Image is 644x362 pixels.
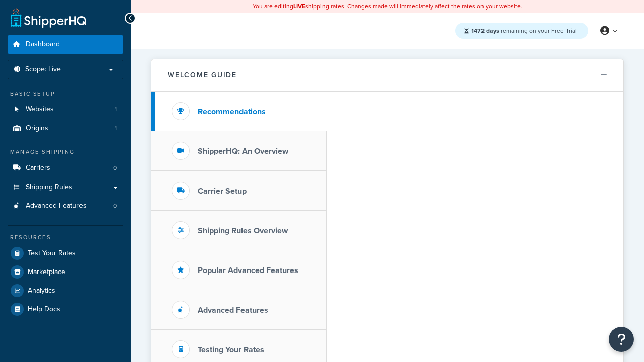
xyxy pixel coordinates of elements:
[28,287,55,295] span: Analytics
[609,327,634,352] button: Open Resource Center
[8,300,123,318] a: Help Docs
[8,263,123,281] a: Marketplace
[8,100,123,119] a: Websites1
[115,105,117,114] span: 1
[198,266,298,275] h3: Popular Advanced Features
[8,119,123,138] a: Origins1
[26,202,87,210] span: Advanced Features
[26,40,60,49] span: Dashboard
[168,71,237,79] h2: Welcome Guide
[8,148,123,156] div: Manage Shipping
[8,197,123,215] li: Advanced Features
[198,147,288,156] h3: ShipperHQ: An Overview
[115,124,117,133] span: 1
[113,164,117,172] span: 0
[8,159,123,177] li: Carriers
[471,26,577,35] span: remaining on your Free Trial
[28,268,65,277] span: Marketplace
[26,164,50,172] span: Carriers
[8,100,123,119] li: Websites
[26,105,54,114] span: Websites
[25,65,61,74] span: Scope: Live
[151,59,623,92] button: Welcome Guide
[8,233,123,242] div: Resources
[198,187,247,196] h3: Carrier Setup
[8,35,123,54] a: Dashboard
[198,306,268,315] h3: Advanced Features
[8,89,123,98] div: Basic Setup
[28,305,60,314] span: Help Docs
[26,183,72,192] span: Shipping Rules
[198,107,266,116] h3: Recommendations
[471,26,499,35] strong: 1472 days
[293,2,305,11] b: LIVE
[28,249,76,258] span: Test Your Rates
[198,226,288,235] h3: Shipping Rules Overview
[8,159,123,177] a: Carriers0
[8,178,123,197] a: Shipping Rules
[198,345,264,354] h3: Testing Your Rates
[26,124,48,133] span: Origins
[8,244,123,262] a: Test Your Rates
[113,202,117,210] span: 0
[8,282,123,300] a: Analytics
[8,119,123,138] li: Origins
[8,197,123,215] a: Advanced Features0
